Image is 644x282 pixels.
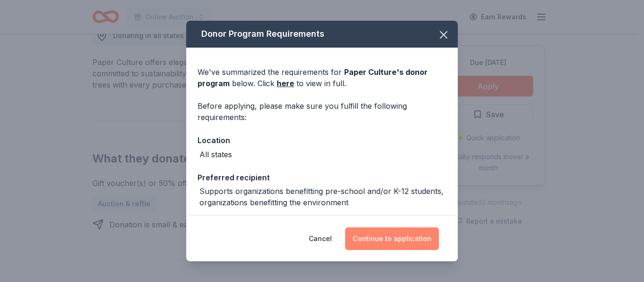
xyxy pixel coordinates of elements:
div: Preferred recipient [198,171,446,184]
div: Location [198,134,446,146]
button: Continue to application [345,227,439,250]
div: Before applying, please make sure you fulfill the following requirements: [198,100,446,123]
div: We've summarized the requirements for below. Click to view in full. [198,66,446,89]
a: here [277,78,294,89]
div: All states [199,149,232,160]
button: Cancel [309,227,332,250]
div: Supports organizations benefitting pre-school and/or K-12 students, organizations benefitting the... [199,185,446,208]
div: Donor Program Requirements [186,21,458,48]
